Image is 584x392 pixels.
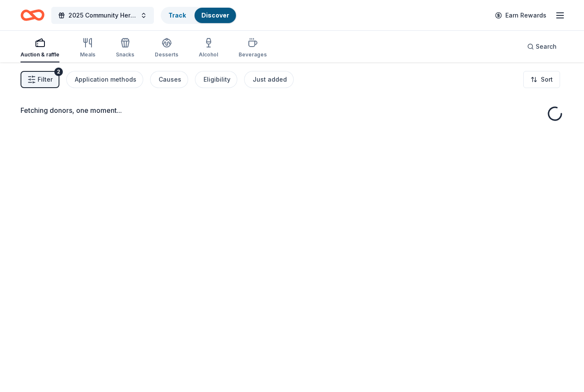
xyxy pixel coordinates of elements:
[68,10,137,21] span: 2025 Community Heroes Celebration
[201,12,229,19] a: Discover
[116,51,134,58] div: Snacks
[21,5,44,25] a: Home
[21,105,563,115] div: Fetching donors, one moment...
[116,34,134,62] button: Snacks
[75,74,136,85] div: Application methods
[541,74,553,85] span: Sort
[155,34,178,62] button: Desserts
[21,34,59,62] button: Auction & raffle
[199,51,218,58] div: Alcohol
[80,51,95,58] div: Meals
[204,74,230,85] div: Eligibility
[155,51,178,58] div: Desserts
[159,74,181,85] div: Causes
[66,71,143,88] button: Application methods
[150,71,188,88] button: Causes
[21,71,59,88] button: Filter2
[161,7,237,24] button: TrackDiscover
[490,8,552,23] a: Earn Rewards
[253,74,287,85] div: Just added
[244,71,294,88] button: Just added
[54,68,63,76] div: 2
[536,41,557,52] span: Search
[199,34,218,62] button: Alcohol
[51,7,154,24] button: 2025 Community Heroes Celebration
[195,71,237,88] button: Eligibility
[80,34,95,62] button: Meals
[239,51,267,58] div: Beverages
[239,34,267,62] button: Beverages
[523,71,560,88] button: Sort
[520,38,563,55] button: Search
[38,74,53,85] span: Filter
[21,51,59,58] div: Auction & raffle
[168,12,186,19] a: Track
